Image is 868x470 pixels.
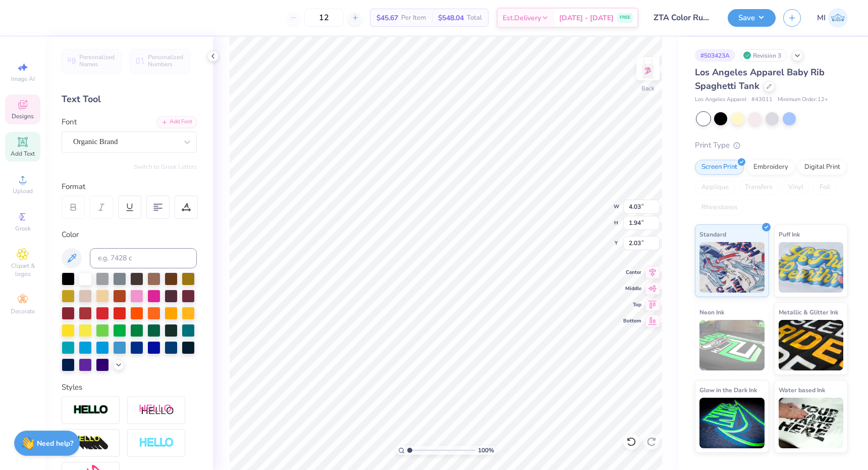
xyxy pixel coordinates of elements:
div: Transfers [738,180,779,195]
img: Standard [699,242,765,293]
span: Glow in the Dark Ink [699,385,757,395]
div: # 503423A [695,49,735,62]
span: Center [623,269,641,276]
span: Standard [699,229,726,240]
span: Image AI [11,75,35,83]
img: Back [638,59,658,79]
div: Text Tool [62,92,197,106]
img: Neon Ink [699,320,765,370]
input: e.g. 7428 c [90,248,197,268]
img: Shadow [139,404,174,416]
span: MI [817,12,826,24]
img: Miruna Ispas [828,8,848,28]
span: Clipart & logos [5,262,40,278]
span: Greek [15,224,31,232]
div: Back [641,84,655,93]
span: Personalized Numbers [148,54,184,68]
span: Middle [623,285,641,292]
span: FREE [620,14,630,21]
span: Bottom [623,317,641,324]
span: Los Angeles Apparel Baby Rib Spaghetti Tank [695,66,825,92]
div: Applique [695,180,735,195]
input: – – [304,9,344,27]
span: # 43011 [751,96,773,104]
span: Puff Ink [779,229,800,240]
div: Digital Print [798,160,847,175]
span: Minimum Order: 12 + [778,96,828,104]
strong: Need help? [37,439,73,448]
img: Stroke [73,404,108,416]
span: Water based Ink [779,385,825,395]
span: $548.04 [438,13,464,23]
label: Font [62,116,77,128]
span: Upload [13,187,33,195]
span: $45.67 [376,13,398,23]
div: Vinyl [782,180,810,195]
span: Per Item [401,13,426,23]
img: Negative Space [139,437,174,449]
a: MI [817,8,848,28]
span: 100 % [478,446,494,455]
span: Total [467,13,482,23]
img: Metallic & Glitter Ink [779,320,844,370]
div: Revision 3 [740,49,787,62]
span: Est. Delivery [503,13,541,23]
img: Glow in the Dark Ink [699,398,765,448]
div: Print Type [695,139,848,151]
div: Screen Print [695,160,744,175]
input: Untitled Design [646,8,720,28]
button: Switch to Greek Letters [134,163,197,171]
img: Water based Ink [779,398,844,448]
span: [DATE] - [DATE] [559,13,614,23]
div: Color [62,229,197,241]
div: Format [62,181,198,193]
img: 3d Illusion [73,435,108,451]
div: Add Font [157,116,197,128]
span: Los Angeles Apparel [695,96,746,104]
span: Personalized Names [79,54,115,68]
span: Top [623,301,641,308]
button: Save [728,9,776,27]
span: Metallic & Glitter Ink [779,307,838,317]
span: Add Text [11,150,35,158]
span: Designs [12,112,34,120]
span: Decorate [11,307,35,315]
div: Styles [62,382,197,393]
span: Neon Ink [699,307,724,317]
div: Rhinestones [695,200,744,215]
div: Foil [813,180,837,195]
div: Embroidery [747,160,795,175]
img: Puff Ink [779,242,844,293]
